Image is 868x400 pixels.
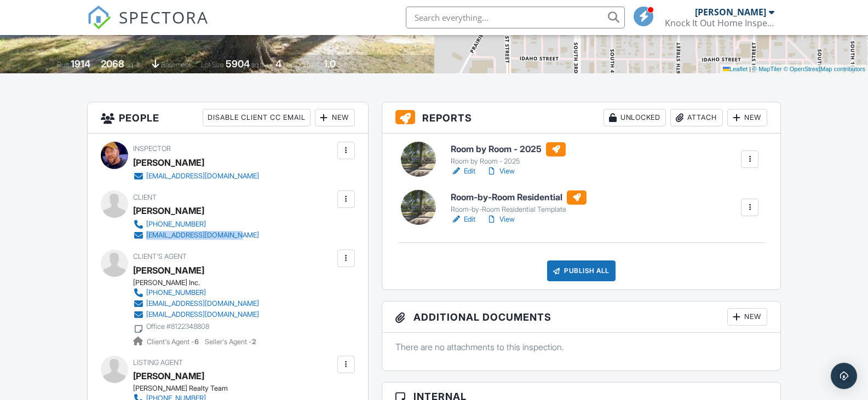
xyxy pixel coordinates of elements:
[486,214,515,225] a: View
[71,58,90,69] div: 1914
[752,66,782,72] a: © MapTiler
[88,102,368,134] h3: People
[146,299,259,308] div: [EMAIL_ADDRESS][DOMAIN_NAME]
[451,142,566,156] h6: Room by Room - 2025
[133,279,268,287] div: [PERSON_NAME] Inc.
[451,157,566,166] div: Room by Room - 2025
[133,154,204,171] div: [PERSON_NAME]
[87,5,111,30] img: The Best Home Inspection Software - Spectora
[119,5,209,28] span: SPECTORA
[146,288,206,297] div: [PHONE_NUMBER]
[133,309,259,320] a: [EMAIL_ADDRESS][DOMAIN_NAME]
[133,358,183,367] span: Listing Agent
[203,109,311,126] div: Disable Client CC Email
[749,66,751,72] span: |
[133,262,204,279] a: [PERSON_NAME]
[126,61,141,69] span: sq. ft.
[133,252,187,260] span: Client's Agent
[133,202,204,219] div: [PERSON_NAME]
[337,61,369,69] span: bathrooms
[146,172,259,181] div: [EMAIL_ADDRESS][DOMAIN_NAME]
[695,7,766,18] div: [PERSON_NAME]
[133,219,259,230] a: [PHONE_NUMBER]
[324,58,336,69] div: 1.0
[146,310,259,319] div: [EMAIL_ADDRESS][DOMAIN_NAME]
[133,230,259,241] a: [EMAIL_ADDRESS][DOMAIN_NAME]
[146,322,209,331] div: Office #8122348808
[147,338,200,346] span: Client's Agent -
[382,302,781,333] h3: Additional Documents
[146,220,206,229] div: [PHONE_NUMBER]
[87,15,209,38] a: SPECTORA
[727,308,767,326] div: New
[547,260,616,281] div: Publish All
[723,66,748,72] a: Leaflet
[205,338,256,346] span: Seller's Agent -
[451,190,587,215] a: Room-by-Room Residential Room-by-Room Residential Template
[486,166,515,177] a: View
[451,166,475,177] a: Edit
[133,193,157,201] span: Client
[194,338,199,346] strong: 6
[315,109,355,126] div: New
[133,287,259,298] a: [PHONE_NUMBER]
[133,384,255,393] div: [PERSON_NAME] Realty Team
[451,214,475,225] a: Edit
[784,66,865,72] a: © OpenStreetMap contributors
[283,61,313,69] span: bedrooms
[161,61,191,69] span: basement
[101,58,124,69] div: 2068
[603,109,666,126] div: Unlocked
[57,61,69,69] span: Built
[226,58,250,69] div: 5904
[451,190,587,205] h6: Room-by-Room Residential
[451,205,587,214] div: Room-by-Room Residential Template
[831,363,857,389] div: Open Intercom Messenger
[670,109,723,126] div: Attach
[133,368,204,384] a: [PERSON_NAME]
[252,338,256,346] strong: 2
[201,61,224,69] span: Lot Size
[727,109,767,126] div: New
[133,171,259,182] a: [EMAIL_ADDRESS][DOMAIN_NAME]
[133,144,171,153] span: Inspector
[406,7,625,28] input: Search everything...
[665,18,774,28] div: Knock It Out Home Inspections
[275,58,281,69] div: 4
[251,61,265,69] span: sq.ft.
[133,298,259,309] a: [EMAIL_ADDRESS][DOMAIN_NAME]
[395,341,768,353] p: There are no attachments to this inspection.
[146,231,259,240] div: [EMAIL_ADDRESS][DOMAIN_NAME]
[451,142,566,166] a: Room by Room - 2025 Room by Room - 2025
[382,102,781,134] h3: Reports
